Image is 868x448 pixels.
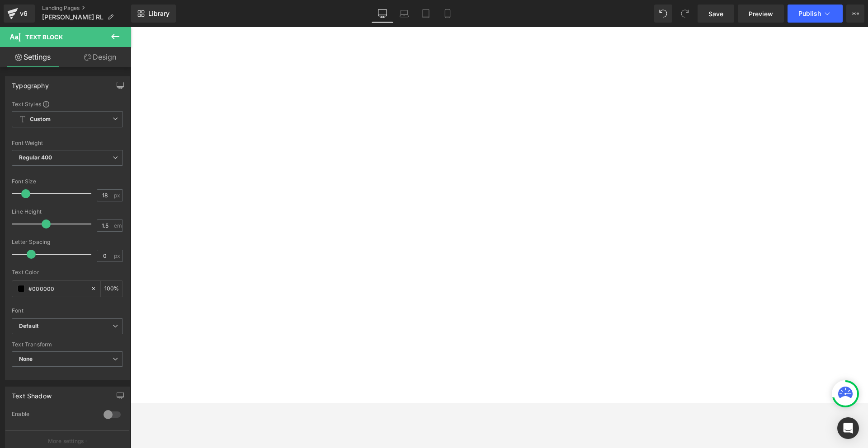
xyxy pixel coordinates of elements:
span: Library [148,9,170,18]
i: Default [19,322,38,330]
b: None [19,355,33,362]
div: Open Intercom Messenger [837,417,859,439]
div: Text Styles [12,100,123,107]
a: Tablet [415,5,437,23]
button: Undo [654,5,672,23]
div: Text Shadow [12,387,52,400]
button: Publish [788,5,843,23]
div: % [101,281,123,297]
span: Save [708,9,723,19]
a: Preview [738,5,784,23]
div: Typography [12,77,49,89]
button: More [846,5,864,23]
div: Enable [12,411,94,420]
p: More settings [48,437,84,445]
span: px [114,192,122,198]
b: Custom [30,116,51,123]
a: New Library [131,5,176,23]
div: Letter Spacing [12,239,123,245]
div: Line Height [12,209,123,215]
span: Preview [749,9,773,19]
button: Redo [676,5,694,23]
a: Design [67,47,133,67]
span: [PERSON_NAME] RL [42,14,104,21]
b: Regular 400 [19,154,52,161]
div: Text Color [12,269,123,275]
a: Mobile [437,5,458,23]
a: Laptop [393,5,415,23]
a: v6 [4,5,35,23]
a: Landing Pages [42,5,131,12]
div: Font [12,308,123,314]
input: Color [28,284,86,294]
div: Font Size [12,178,123,185]
span: em [114,223,122,229]
div: Font Weight [12,140,123,146]
a: Desktop [372,5,393,23]
span: px [114,253,122,259]
span: Text Block [25,33,63,41]
div: Text Transform [12,341,123,348]
div: v6 [18,8,29,19]
span: Publish [798,10,821,17]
